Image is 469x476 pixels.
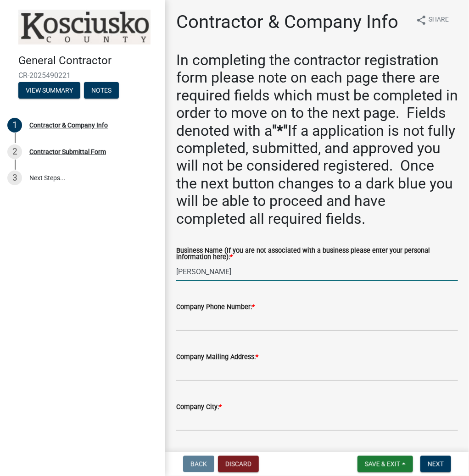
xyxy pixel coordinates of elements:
label: Company Phone Number: [176,304,255,310]
img: Kosciusko County, Indiana [18,10,151,44]
label: Business Name (If you are not associated with a business please enter your personal information h... [176,248,458,261]
div: 1 [7,118,22,133]
wm-modal-confirm: Notes [84,87,119,94]
button: Save & Exit [357,456,413,472]
i: share [416,15,427,26]
span: Share [429,15,449,26]
button: Next [420,456,451,472]
span: Next [428,460,444,468]
span: CR-2025490221 [18,71,147,80]
span: Back [190,460,207,468]
label: Company Mailing Address: [176,354,258,360]
div: 2 [7,144,22,159]
button: Notes [84,82,119,99]
h2: In completing the contractor registration form please note on each page there are required fields... [176,51,458,227]
button: Back [183,456,214,472]
div: Contractor Submittal Form [29,149,106,155]
div: 3 [7,171,22,185]
button: Discard [218,456,259,472]
label: Company City: [176,404,222,410]
h4: General Contractor [18,54,158,67]
span: Save & Exit [365,460,400,468]
h1: Contractor & Company Info [176,11,398,33]
button: shareShare [408,11,456,29]
wm-modal-confirm: Summary [18,87,80,94]
div: Contractor & Company Info [29,122,108,128]
button: View Summary [18,82,80,99]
